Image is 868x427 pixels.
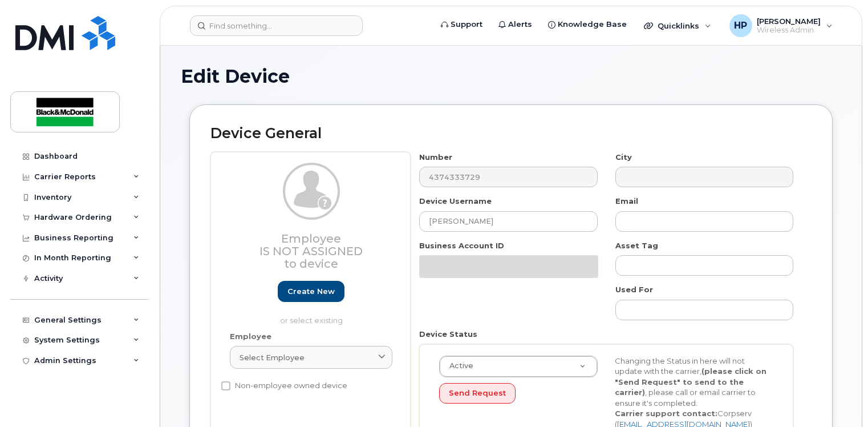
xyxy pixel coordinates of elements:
[419,152,452,163] label: Number
[230,331,271,342] label: Employee
[439,383,516,404] button: Send Request
[210,126,812,142] h2: Device General
[230,346,392,369] a: Select employee
[284,257,338,271] span: to device
[419,196,492,207] label: Device Username
[419,240,504,251] label: Business Account ID
[419,329,477,340] label: Device Status
[443,361,473,371] span: Active
[181,66,841,86] h1: Edit Device
[221,379,347,393] label: Non-employee owned device
[615,152,632,163] label: City
[615,196,638,207] label: Email
[230,232,392,270] h3: Employee
[615,409,717,418] strong: Carrier support contact:
[440,356,597,377] a: Active
[615,284,653,295] label: Used For
[221,381,230,390] input: Non-employee owned device
[240,352,305,363] span: Select employee
[278,281,344,302] a: Create new
[615,240,658,251] label: Asset Tag
[259,244,363,258] span: Is not assigned
[230,315,392,326] p: or select existing
[615,366,766,397] strong: (please click on "Send Request" to send to the carrier)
